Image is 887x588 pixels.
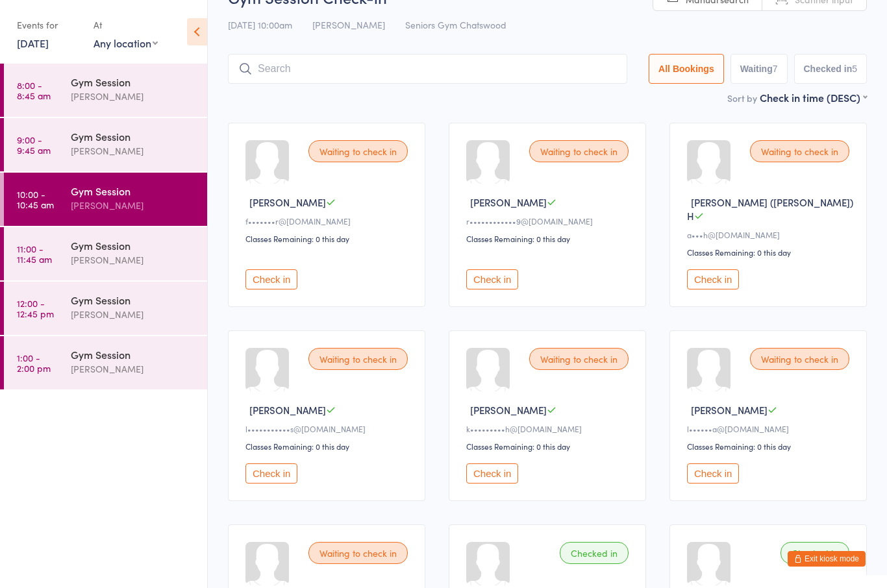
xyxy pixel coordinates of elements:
[312,18,385,31] span: [PERSON_NAME]
[308,140,408,162] div: Waiting to check in
[94,36,158,50] div: Any location
[466,463,518,484] button: Check in
[17,352,51,373] time: 1:00 - 2:00 pm
[4,227,207,280] a: 11:00 -11:45 amGym Session[PERSON_NAME]
[687,423,853,434] div: l••••••a@[DOMAIN_NAME]
[71,129,196,143] div: Gym Session
[17,243,52,264] time: 11:00 - 11:45 am
[17,14,81,36] div: Events for
[94,14,158,36] div: At
[470,195,547,209] span: [PERSON_NAME]
[466,233,632,244] div: Classes Remaining: 0 this day
[245,233,412,244] div: Classes Remaining: 0 this day
[731,54,788,84] button: Waiting7
[308,348,408,370] div: Waiting to check in
[71,252,196,267] div: [PERSON_NAME]
[71,198,196,213] div: [PERSON_NAME]
[245,269,297,289] button: Check in
[249,195,326,209] span: [PERSON_NAME]
[228,54,627,84] input: Search
[687,195,853,223] span: [PERSON_NAME] ([PERSON_NAME]) H
[17,80,51,101] time: 8:00 - 8:45 am
[852,64,857,74] div: 5
[750,348,849,370] div: Waiting to check in
[687,441,853,452] div: Classes Remaining: 0 this day
[750,140,849,162] div: Waiting to check in
[687,269,739,289] button: Check in
[727,92,757,104] label: Sort by
[245,423,412,434] div: l•••••••••••s@[DOMAIN_NAME]
[71,293,196,307] div: Gym Session
[245,215,412,227] div: f•••••••r@[DOMAIN_NAME]
[4,282,207,335] a: 12:00 -12:45 pmGym Session[PERSON_NAME]
[794,54,868,84] button: Checked in5
[687,247,853,258] div: Classes Remaining: 0 this day
[529,140,629,162] div: Waiting to check in
[4,118,207,171] a: 9:00 -9:45 amGym Session[PERSON_NAME]
[308,542,408,564] div: Waiting to check in
[788,551,866,567] button: Exit kiosk mode
[17,36,49,50] a: [DATE]
[470,403,547,417] span: [PERSON_NAME]
[760,90,867,104] div: Check in time (DESC)
[71,307,196,322] div: [PERSON_NAME]
[71,75,196,89] div: Gym Session
[71,347,196,361] div: Gym Session
[71,238,196,252] div: Gym Session
[687,463,739,484] button: Check in
[687,229,853,240] div: a•••h@[DOMAIN_NAME]
[773,64,778,74] div: 7
[17,298,54,319] time: 12:00 - 12:45 pm
[71,143,196,158] div: [PERSON_NAME]
[466,441,632,452] div: Classes Remaining: 0 this day
[466,269,518,289] button: Check in
[781,542,849,564] div: Checked in
[466,423,632,434] div: k•••••••••h@[DOMAIN_NAME]
[405,18,506,31] span: Seniors Gym Chatswood
[249,403,326,417] span: [PERSON_NAME]
[71,184,196,198] div: Gym Session
[560,542,629,564] div: Checked in
[529,348,629,370] div: Waiting to check in
[245,441,412,452] div: Classes Remaining: 0 this day
[4,64,207,117] a: 8:00 -8:45 amGym Session[PERSON_NAME]
[71,89,196,104] div: [PERSON_NAME]
[17,189,54,210] time: 10:00 - 10:45 am
[466,215,632,227] div: r••••••••••••9@[DOMAIN_NAME]
[691,403,768,417] span: [PERSON_NAME]
[245,463,297,484] button: Check in
[17,134,51,155] time: 9:00 - 9:45 am
[4,173,207,226] a: 10:00 -10:45 amGym Session[PERSON_NAME]
[228,18,292,31] span: [DATE] 10:00am
[71,361,196,376] div: [PERSON_NAME]
[4,336,207,389] a: 1:00 -2:00 pmGym Session[PERSON_NAME]
[649,54,724,84] button: All Bookings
